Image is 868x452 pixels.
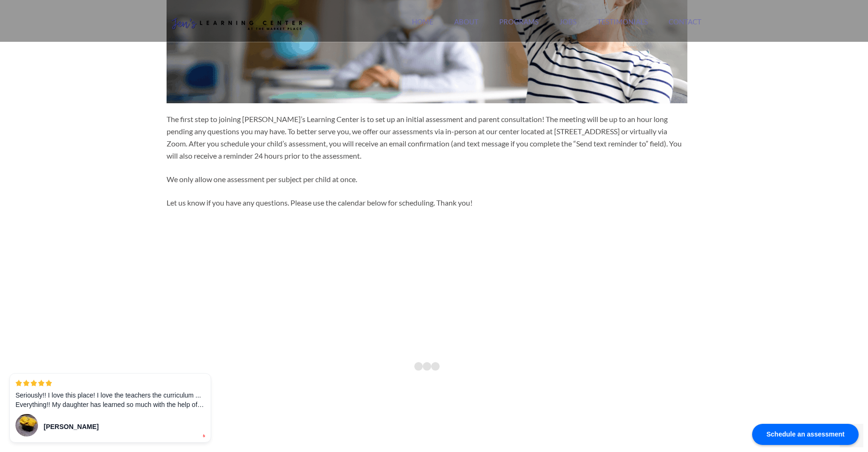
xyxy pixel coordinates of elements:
a: About [454,17,479,38]
a: Programs [499,17,539,38]
p: Let us know if you have any questions. Please use the calendar below for scheduling. Thank you! [167,197,687,209]
div: [PERSON_NAME] [44,422,191,431]
img: Jen's Learning Center Logo Transparent [167,10,307,38]
p: Seriously!! I love this place! I love the teachers the curriculum ... Everything!! My daughter ha... [15,391,205,409]
a: Testimonials [597,17,648,38]
p: The first step to joining [PERSON_NAME]’s Learning Center is to set up an initial assessment and ... [167,113,687,162]
a: Home [412,17,434,38]
div: Schedule an assessment [752,424,859,445]
a: Jobs [559,17,577,38]
img: 60s.jpg [15,414,38,437]
a: Contact [669,17,701,38]
p: We only allow one assessment per subject per child at once. [167,173,687,185]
